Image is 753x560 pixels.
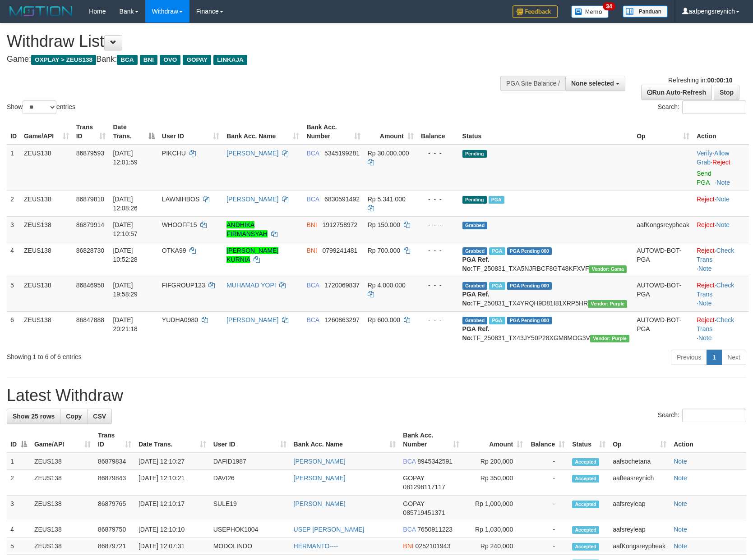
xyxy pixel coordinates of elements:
[135,521,210,538] td: [DATE] 12:10:10
[7,216,20,242] td: 3
[226,196,278,203] a: [PERSON_NAME]
[7,453,31,470] td: 1
[20,311,73,346] td: ZEUS138
[368,221,400,228] span: Rp 150.000
[609,453,670,470] td: aafsochetana
[697,150,712,157] a: Verify
[306,196,319,203] span: BCA
[682,100,746,114] input: Search:
[7,538,31,555] td: 5
[368,316,400,323] span: Rp 600.000
[403,483,445,491] span: Copy 081298117117 to clipboard
[693,311,749,346] td: · ·
[572,475,599,483] span: Accepted
[20,242,73,277] td: ZEUS138
[671,350,707,365] a: Previous
[609,496,670,521] td: aafsreyleap
[94,496,135,521] td: 86879765
[135,496,210,521] td: [DATE] 12:10:17
[94,470,135,496] td: 86879843
[160,55,180,65] span: OVO
[463,453,527,470] td: Rp 200,000
[7,145,20,191] td: 1
[417,119,459,145] th: Balance
[697,170,711,186] a: Send PGA
[20,119,73,145] th: Game/API: activate to sort column ascending
[306,221,317,228] span: BNI
[489,196,504,204] span: Marked by aafsreyleap
[7,119,20,145] th: ID
[707,77,732,84] strong: 00:00:10
[633,277,693,311] td: AUTOWD-BOT-PGA
[421,220,455,229] div: - - -
[31,470,94,496] td: ZEUS138
[306,282,319,289] span: BCA
[609,470,670,496] td: aafteasreynich
[507,282,552,290] span: PGA Pending
[294,526,365,533] a: USEP [PERSON_NAME]
[527,538,568,555] td: -
[162,316,198,323] span: YUDHA0980
[183,55,211,65] span: GOPAY
[113,247,138,263] span: [DATE] 10:52:28
[7,100,75,114] label: Show entries
[571,80,614,87] span: None selected
[368,282,406,289] span: Rp 4.000.000
[459,311,633,346] td: TF_250831_TX43JY50P28XGM8MOG3V
[226,316,278,323] a: [PERSON_NAME]
[489,317,505,324] span: Marked by aafnoeunsreypich
[399,427,463,453] th: Bank Acc. Number: activate to sort column ascending
[94,427,135,453] th: Trans ID: activate to sort column ascending
[23,100,56,114] select: Showentries
[210,538,290,555] td: MODOLINDO
[693,145,749,191] td: · ·
[712,159,730,166] a: Reject
[7,191,20,216] td: 2
[7,521,31,538] td: 4
[368,247,400,254] span: Rp 700.000
[697,196,715,203] a: Reject
[572,543,599,551] span: Accepted
[210,453,290,470] td: DAFID1987
[403,458,416,465] span: BCA
[693,119,749,145] th: Action
[403,526,416,533] span: BCA
[294,458,346,465] a: [PERSON_NAME]
[7,242,20,277] td: 4
[158,119,223,145] th: User ID: activate to sort column ascending
[462,282,488,290] span: Grabbed
[135,427,210,453] th: Date Trans.: activate to sort column ascending
[7,496,31,521] td: 3
[697,316,734,332] a: Check Trans
[693,242,749,277] td: · ·
[210,470,290,496] td: DAVI26
[7,311,20,346] td: 6
[403,542,413,550] span: BNI
[572,526,599,534] span: Accepted
[294,474,346,482] a: [PERSON_NAME]
[109,119,158,145] th: Date Trans.: activate to sort column descending
[682,409,746,422] input: Search:
[674,458,687,465] a: Note
[489,282,505,290] span: Marked by aafnoeunsreypich
[633,311,693,346] td: AUTOWD-BOT-PGA
[306,247,317,254] span: BNI
[76,316,104,323] span: 86847888
[140,55,157,65] span: BNI
[210,521,290,538] td: USEPHOK1004
[93,413,106,420] span: CSV
[500,76,565,91] div: PGA Site Balance /
[721,350,746,365] a: Next
[641,85,712,100] a: Run Auto-Refresh
[31,453,94,470] td: ZEUS138
[324,196,360,203] span: Copy 6830591492 to clipboard
[707,350,722,365] a: 1
[94,453,135,470] td: 86879834
[674,500,687,507] a: Note
[135,538,210,555] td: [DATE] 12:07:31
[306,150,319,157] span: BCA
[20,277,73,311] td: ZEUS138
[462,247,488,255] span: Grabbed
[76,150,104,157] span: 86879593
[527,496,568,521] td: -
